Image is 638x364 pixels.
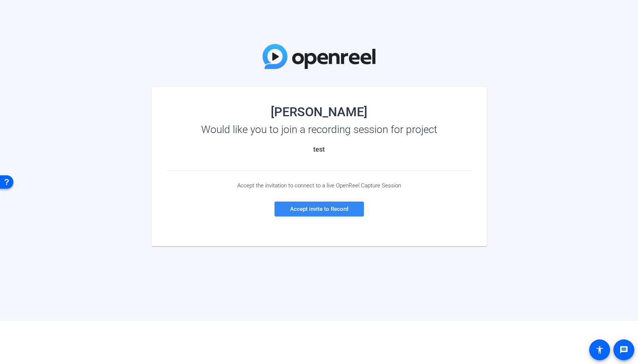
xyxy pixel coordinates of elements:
[166,124,472,136] div: Would like you to join a recording session for project
[263,44,376,69] img: OpenReel Logo
[166,106,472,118] div: [PERSON_NAME]
[166,182,472,189] div: Accept the invitation to connect to a live OpenReel Capture Session
[166,145,472,153] h2: test
[290,206,348,212] span: Accept invite to Record
[595,345,604,354] mat-icon: accessibility
[274,202,364,216] a: Accept invite to Record
[619,345,628,354] mat-icon: message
